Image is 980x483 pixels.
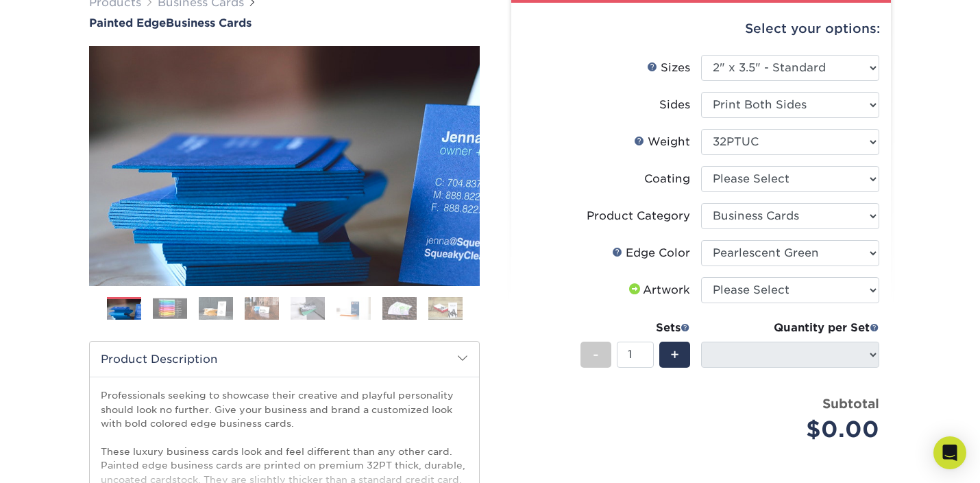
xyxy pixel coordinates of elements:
[291,296,325,320] img: Business Cards 05
[659,97,690,113] div: Sides
[382,296,417,320] img: Business Cards 07
[644,171,690,187] div: Coating
[245,296,279,320] img: Business Cards 04
[711,413,879,446] div: $0.00
[153,298,187,319] img: Business Cards 02
[107,292,141,327] img: Business Cards 01
[89,16,480,30] a: Painted EdgeBusiness Cards
[336,296,371,320] img: Business Cards 06
[634,134,690,150] div: Weight
[822,396,879,411] strong: Subtotal
[90,342,479,377] h2: Product Description
[580,320,690,336] div: Sets
[593,344,599,365] span: -
[522,3,880,55] div: Select your options:
[933,436,966,469] div: Open Intercom Messenger
[587,208,690,224] div: Product Category
[199,296,233,320] img: Business Cards 03
[701,320,879,336] div: Quantity per Set
[89,16,480,30] h1: Business Cards
[670,344,679,365] span: +
[647,60,690,76] div: Sizes
[428,296,463,320] img: Business Cards 08
[89,16,166,30] span: Painted Edge
[626,282,690,298] div: Artwork
[612,245,690,261] div: Edge Color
